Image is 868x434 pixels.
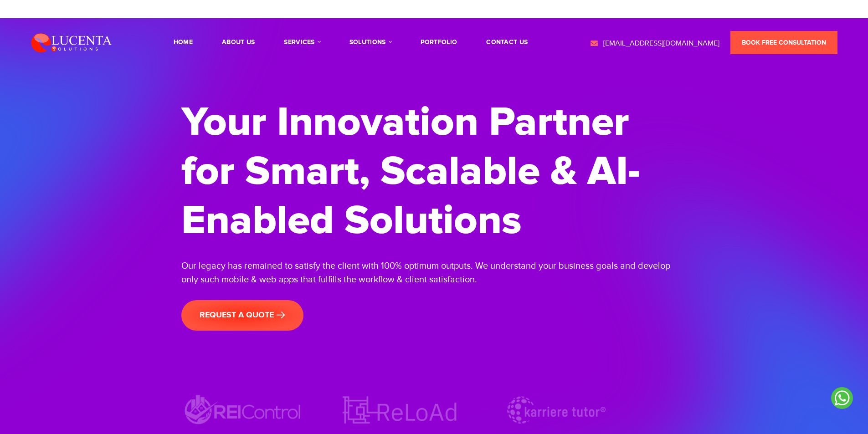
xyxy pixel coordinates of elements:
img: REIControl [181,392,304,428]
span: Book Free Consultation [742,39,826,46]
a: portfolio [421,39,457,46]
span: request a quote [200,310,285,320]
a: contact us [486,39,528,46]
h1: Your Innovation Partner for Smart, Scalable & AI-Enabled Solutions [181,98,687,245]
img: Karriere tutor [495,392,618,428]
a: Home [174,39,193,46]
img: Lucenta Solutions [31,32,112,53]
a: [EMAIL_ADDRESS][DOMAIN_NAME] [590,38,719,49]
a: services [284,39,320,46]
img: banner-arrow.png [276,311,285,319]
a: About Us [222,39,255,46]
a: Book Free Consultation [730,31,837,54]
img: ReLoAd [338,392,461,428]
a: solutions [349,39,391,46]
a: request a quote [181,300,303,331]
div: Our legacy has remained to satisfy the client with 100% optimum outputs. We understand your busin... [181,259,687,286]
